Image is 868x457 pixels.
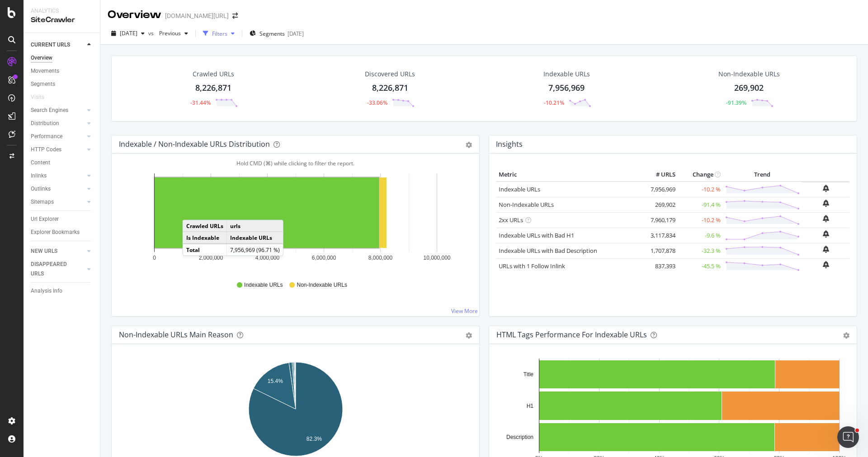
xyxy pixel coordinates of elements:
[31,171,85,181] a: Inlinks
[226,244,283,256] td: 7,956,969 (96.71 %)
[226,232,283,244] td: Indexable URLs
[823,246,829,253] div: bell-plus
[823,215,829,222] div: bell-plus
[543,70,590,79] div: Indexable URLs
[823,185,829,192] div: bell-plus
[823,261,829,268] div: bell-plus
[307,436,322,442] text: 82.3%
[31,184,51,194] div: Outlinks
[365,70,415,79] div: Discovered URLs
[496,330,647,339] div: HTML Tags Performance for Indexable URLs
[31,93,44,102] div: Visits
[31,53,94,63] a: Overview
[31,145,61,154] div: HTTP Codes
[544,99,564,107] div: -10.21%
[31,260,85,279] a: DISAPPEARED URLS
[642,168,678,182] th: # URLS
[120,29,137,37] span: 2025 Sep. 5th
[312,255,336,261] text: 6,000,000
[183,220,227,232] td: Crawled URLs
[244,281,283,289] span: Indexable URLs
[31,247,85,256] a: NEW URLS
[823,200,829,207] div: bell-plus
[823,230,829,238] div: bell-plus
[524,371,534,378] text: Title
[678,212,723,228] td: -10.2 %
[31,184,85,194] a: Outlinks
[108,7,161,23] div: Overview
[726,99,746,107] div: -91.39%
[31,215,94,224] a: Url Explorer
[843,332,849,339] div: gear
[31,66,94,76] a: Movements
[297,281,347,289] span: Non-Indexable URLs
[31,93,53,102] a: Visits
[31,247,57,256] div: NEW URLS
[183,232,227,244] td: Is Indexable
[723,168,802,182] th: Trend
[288,30,304,37] div: [DATE]
[31,40,70,50] div: CURRENT URLS
[499,216,523,224] a: 2xx URLs
[199,26,238,41] button: Filters
[31,119,59,128] div: Distribution
[506,434,533,440] text: Description
[499,247,597,255] a: Indexable URLs with Bad Description
[31,260,76,279] div: DISAPPEARED URLS
[499,231,574,239] a: Indexable URLs with Bad H1
[466,332,472,339] div: gear
[31,171,47,181] div: Inlinks
[119,140,270,149] div: Indexable / Non-Indexable URLs Distribution
[678,243,723,258] td: -32.3 %
[496,168,642,182] th: Metric
[31,79,94,89] a: Segments
[31,7,93,15] div: Analytics
[31,106,85,115] a: Search Engines
[31,228,80,237] div: Explorer Bookmarks
[255,255,280,261] text: 4,000,000
[259,30,285,37] span: Segments
[193,70,234,79] div: Crawled URLs
[678,182,723,197] td: -10.2 %
[108,26,148,41] button: [DATE]
[268,378,283,384] text: 15.4%
[367,99,387,107] div: -33.06%
[31,119,85,128] a: Distribution
[156,26,192,41] button: Previous
[190,99,211,107] div: -31.44%
[548,82,585,94] div: 7,956,969
[734,82,764,94] div: 269,902
[31,158,94,168] a: Content
[31,15,93,25] div: SiteCrawler
[31,228,94,237] a: Explorer Bookmarks
[31,40,85,50] a: CURRENT URLS
[678,228,723,243] td: -9.6 %
[226,220,283,232] td: urls
[183,244,227,256] td: Total
[499,262,565,270] a: URLs with 1 Follow Inlink
[466,142,472,148] div: gear
[119,330,233,339] div: Non-Indexable URLs Main Reason
[678,197,723,212] td: -91.4 %
[246,26,307,41] button: Segments[DATE]
[642,212,678,228] td: 7,960,179
[718,70,780,79] div: Non-Indexable URLs
[232,13,238,19] div: arrow-right-arrow-left
[31,197,54,207] div: Sitemaps
[199,255,223,261] text: 2,000,000
[119,168,472,273] svg: A chart.
[148,29,156,37] span: vs
[165,11,229,20] div: [DOMAIN_NAME][URL]
[642,182,678,197] td: 7,956,969
[31,53,52,63] div: Overview
[212,30,227,37] div: Filters
[642,228,678,243] td: 3,117,834
[31,286,94,296] a: Analysis Info
[368,255,393,261] text: 8,000,000
[527,403,534,409] text: H1
[31,145,85,154] a: HTTP Codes
[499,185,540,193] a: Indexable URLs
[31,66,59,76] div: Movements
[153,255,156,261] text: 0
